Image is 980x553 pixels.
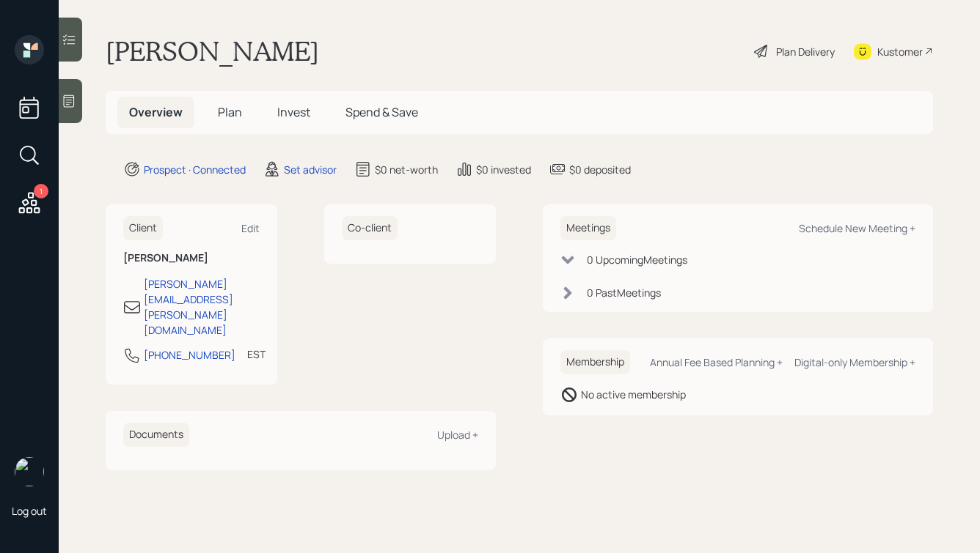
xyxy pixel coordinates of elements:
[247,346,266,362] div: EST
[144,276,260,338] div: [PERSON_NAME][EMAIL_ADDRESS][PERSON_NAME][DOMAIN_NAME]
[587,252,687,267] div: 0 Upcoming Meeting s
[794,355,915,369] div: Digital-only Membership +
[12,504,47,518] div: Log out
[581,387,686,402] div: No active membership
[277,104,310,120] span: Invest
[587,285,661,300] div: 0 Past Meeting s
[799,221,915,235] div: Schedule New Meeting +
[129,104,183,120] span: Overview
[123,216,163,240] h6: Client
[375,162,438,177] div: $0 net-worth
[34,184,48,198] div: 1
[123,252,260,264] h6: [PERSON_NAME]
[218,104,242,120] span: Plan
[650,355,783,369] div: Annual Fee Based Planning +
[776,44,835,59] div: Plan Delivery
[345,104,418,120] span: Spend & Save
[284,162,337,177] div: Set advisor
[106,35,319,67] h1: [PERSON_NAME]
[241,221,260,235] div: Edit
[877,44,923,59] div: Kustomer
[144,162,246,177] div: Prospect · Connected
[144,347,235,363] div: [PHONE_NUMBER]
[476,162,531,177] div: $0 invested
[560,216,616,240] h6: Meetings
[342,216,398,240] h6: Co-client
[123,423,189,447] h6: Documents
[15,457,44,486] img: hunter_neumayer.jpg
[437,428,478,442] div: Upload +
[560,350,630,374] h6: Membership
[569,162,631,177] div: $0 deposited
